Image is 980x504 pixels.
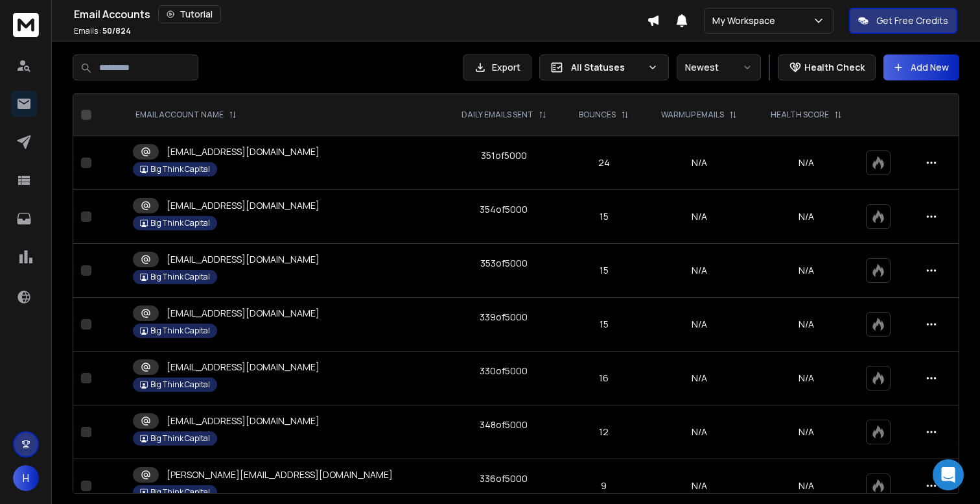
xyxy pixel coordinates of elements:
[13,465,39,491] button: H
[480,472,528,485] div: 336 of 5000
[579,110,616,120] p: BOUNCES
[480,365,528,378] div: 330 of 5000
[771,110,829,120] p: HEALTH SCORE
[480,311,528,324] div: 339 of 5000
[572,426,636,438] p: 12
[571,61,642,74] p: All Statuses
[481,149,527,162] div: 351 of 5000
[74,26,131,36] p: Emails :
[74,5,647,23] div: Email Accounts
[644,352,754,405] td: N/A
[135,110,237,120] div: EMAIL ACCOUNT NAME
[804,61,865,74] p: Health Check
[167,414,320,427] p: [EMAIL_ADDRESS][DOMAIN_NAME]
[167,307,320,320] p: [EMAIL_ADDRESS][DOMAIN_NAME]
[644,244,754,298] td: N/A
[158,5,221,23] button: Tutorial
[572,210,636,223] p: 15
[762,479,850,492] p: N/A
[762,156,850,169] p: N/A
[712,14,780,27] p: My Workspace
[150,379,210,390] p: Big Think Capital
[644,405,754,459] td: N/A
[572,264,636,277] p: 15
[150,218,210,228] p: Big Think Capital
[150,164,210,174] p: Big Think Capital
[167,361,320,374] p: [EMAIL_ADDRESS][DOMAIN_NAME]
[480,257,528,270] div: 353 of 5000
[572,318,636,331] p: 15
[677,54,761,80] button: Newest
[150,433,210,444] p: Big Think Capital
[150,326,210,336] p: Big Think Capital
[167,253,320,266] p: [EMAIL_ADDRESS][DOMAIN_NAME]
[644,136,754,190] td: N/A
[933,459,964,490] div: Open Intercom Messenger
[461,110,533,120] p: DAILY EMAILS SENT
[102,25,131,36] span: 50 / 824
[480,203,528,216] div: 354 of 5000
[572,156,636,169] p: 24
[644,190,754,244] td: N/A
[167,468,393,481] p: [PERSON_NAME][EMAIL_ADDRESS][DOMAIN_NAME]
[762,318,850,331] p: N/A
[849,8,957,34] button: Get Free Credits
[572,372,636,385] p: 16
[876,14,948,27] p: Get Free Credits
[883,54,959,80] button: Add New
[167,199,320,212] p: [EMAIL_ADDRESS][DOMAIN_NAME]
[572,479,636,492] p: 9
[762,210,850,223] p: N/A
[480,418,528,431] div: 348 of 5000
[150,487,210,498] p: Big Think Capital
[762,372,850,385] p: N/A
[463,54,531,80] button: Export
[150,272,210,282] p: Big Think Capital
[644,298,754,352] td: N/A
[762,426,850,438] p: N/A
[661,110,724,120] p: WARMUP EMAILS
[778,54,876,80] button: Health Check
[167,145,320,158] p: [EMAIL_ADDRESS][DOMAIN_NAME]
[762,264,850,277] p: N/A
